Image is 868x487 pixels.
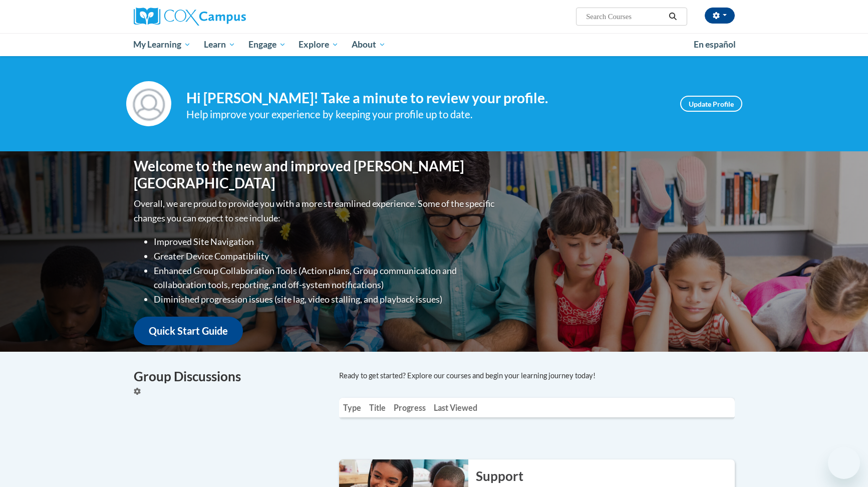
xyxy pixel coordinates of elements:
[186,90,665,107] h4: Hi [PERSON_NAME]! Take a minute to review your profile.
[197,33,242,56] a: Learn
[299,39,339,51] span: Explore
[828,447,860,479] iframe: Button to launch messaging window
[339,398,365,417] th: Type
[248,39,286,51] span: Engage
[134,367,324,386] h4: Group Discussions
[365,398,390,417] th: Title
[292,33,345,56] a: Explore
[585,11,665,23] input: Search Courses
[665,11,680,23] button: Search
[687,34,742,55] a: En español
[134,158,497,191] h1: Welcome to the new and improved [PERSON_NAME][GEOGRAPHIC_DATA]
[154,234,497,249] li: Improved Site Navigation
[134,317,243,345] a: Quick Start Guide
[242,33,293,56] a: Engage
[119,33,750,56] div: Main menu
[680,96,742,112] a: Update Profile
[134,8,324,26] a: Cox Campus
[705,8,735,24] button: Account Settings
[352,39,386,51] span: About
[154,292,497,307] li: Diminished progression issues (site lag, video stalling, and playback issues)
[133,39,191,51] span: My Learning
[345,33,392,56] a: About
[694,39,736,50] span: En español
[154,249,497,264] li: Greater Device Compatibility
[390,398,430,417] th: Progress
[476,467,735,485] h2: Support
[127,33,198,56] a: My Learning
[134,8,246,26] img: Cox Campus
[134,196,497,225] p: Overall, we are proud to provide you with a more streamlined experience. Some of the specific cha...
[430,398,481,417] th: Last Viewed
[154,264,497,293] li: Enhanced Group Collaboration Tools (Action plans, Group communication and collaboration tools, re...
[204,39,235,51] span: Learn
[126,81,171,126] img: Profile Image
[186,106,665,123] div: Help improve your experience by keeping your profile up to date.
